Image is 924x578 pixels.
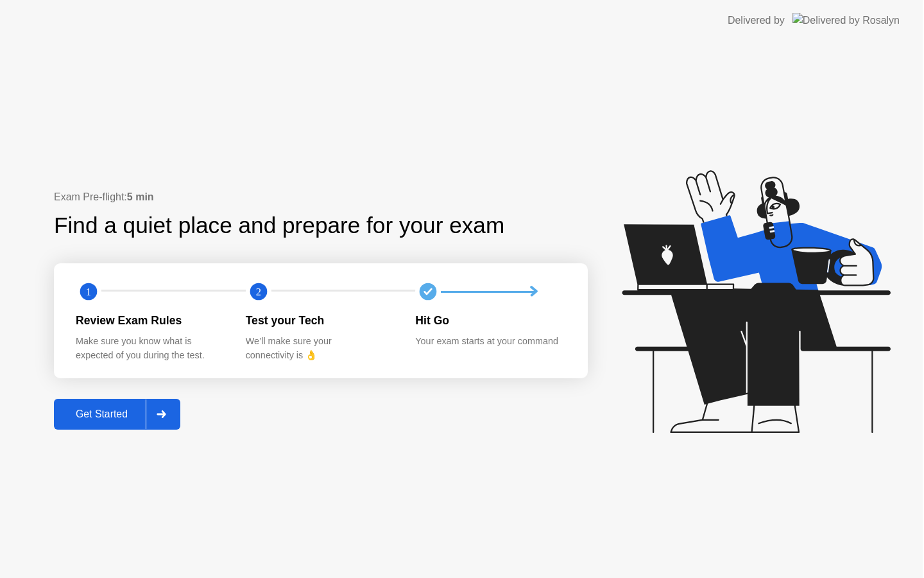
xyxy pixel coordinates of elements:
[415,312,565,329] div: Hit Go
[54,209,506,243] div: Find a quiet place and prepare for your exam
[728,13,785,28] div: Delivered by
[86,286,91,298] text: 1
[127,191,154,202] b: 5 min
[76,312,225,329] div: Review Exam Rules
[256,286,261,298] text: 2
[76,335,225,362] div: Make sure you know what is expected of you during the test.
[58,408,146,420] div: Get Started
[54,399,180,430] button: Get Started
[246,335,395,362] div: We’ll make sure your connectivity is 👌
[415,335,565,349] div: Your exam starts at your command
[54,189,588,205] div: Exam Pre-flight:
[246,312,395,329] div: Test your Tech
[792,13,900,28] img: Delivered by Rosalyn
